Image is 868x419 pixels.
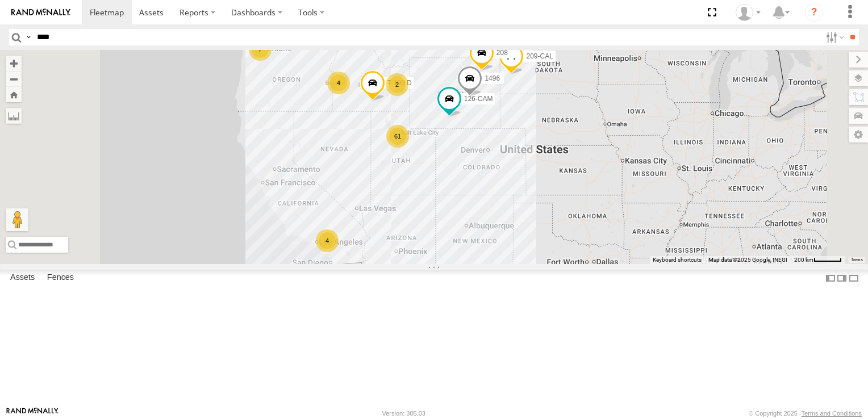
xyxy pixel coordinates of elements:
label: Dock Summary Table to the Right [836,270,848,286]
span: T-199 D [387,79,412,87]
label: Fences [41,270,80,286]
a: Terms and Conditions [802,410,862,417]
label: Dock Summary Table to the Left [825,270,836,286]
label: Measure [6,108,22,124]
button: Zoom in [6,56,22,71]
label: Hide Summary Table [848,270,859,286]
label: Assets [5,270,40,286]
button: Zoom Home [6,87,22,102]
button: Map Scale: 200 km per 46 pixels [791,256,845,264]
button: Drag Pegman onto the map to open Street View [6,208,28,231]
span: Map data ©2025 Google, INEGI [708,257,787,263]
label: Map Settings [849,127,868,143]
span: 1496 [485,74,500,82]
div: Version: 305.03 [382,410,425,417]
div: 61 [386,125,409,148]
span: 209-CAL [526,52,553,60]
img: rand-logo.svg [11,9,70,16]
label: Search Filter Options [821,29,846,45]
button: Keyboard shortcuts [653,256,702,264]
div: 2 [386,73,408,96]
a: Visit our Website [6,408,59,419]
span: 126-CAM [464,95,493,103]
div: 4 [327,72,350,94]
span: 200 km [794,257,813,263]
label: Search Query [24,29,33,45]
i: ? [805,3,823,22]
div: Heidi Drysdale [732,4,765,21]
div: 7 [249,38,272,61]
span: 208 [496,48,508,56]
a: Terms [851,257,863,262]
div: © Copyright 2025 - [749,410,862,417]
button: Zoom out [6,71,22,87]
div: 4 [316,229,339,252]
